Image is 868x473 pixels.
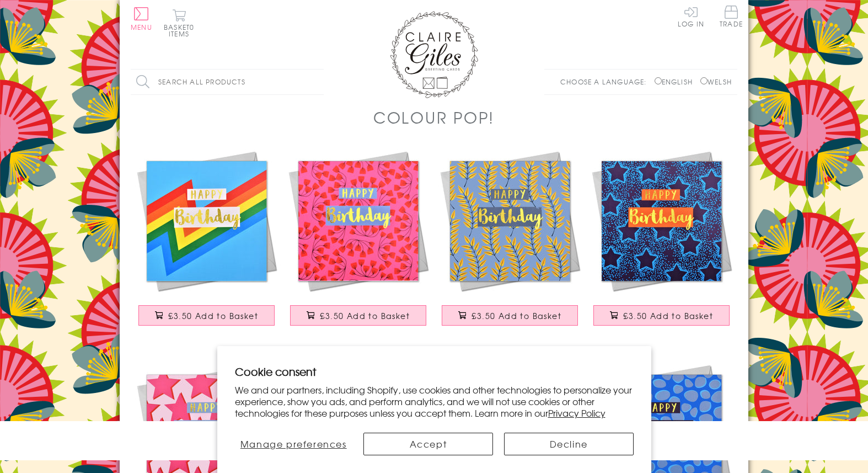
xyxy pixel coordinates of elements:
span: Manage preferences [240,437,347,450]
img: Birthday Card, Leaves, Happy Birthday, text foiled in shiny gold [434,145,586,297]
label: Welsh [700,77,732,87]
label: English [655,77,698,87]
h1: Colour POP! [373,106,495,129]
span: £3.50 Add to Basket [623,310,713,321]
img: Birthday Card, Colour Bolt, Happy Birthday, text foiled in shiny gold [131,145,282,297]
button: £3.50 Add to Basket [442,305,578,326]
button: Accept [363,433,493,455]
button: Manage preferences [235,433,352,455]
span: 0 items [169,22,194,39]
h2: Cookie consent [235,364,634,379]
span: £3.50 Add to Basket [471,310,561,321]
input: Search all products [131,70,324,94]
input: Search [313,70,324,94]
img: Claire Giles Greetings Cards [390,11,478,98]
span: Menu [131,22,152,32]
button: £3.50 Add to Basket [290,305,427,326]
a: Birthday Card, Leaves, Happy Birthday, text foiled in shiny gold £3.50 Add to Basket [434,145,586,337]
a: Trade [720,6,743,29]
img: Birthday Card, Blue Stars, Happy Birthday, text foiled in shiny gold [586,145,737,297]
button: Decline [504,433,634,455]
span: Trade [720,6,743,27]
a: Log In [678,6,704,27]
a: Birthday Card, Pink Flowers, Happy Birthday, text foiled in shiny gold £3.50 Add to Basket [282,145,434,337]
p: Choose a language: [560,77,652,87]
button: £3.50 Add to Basket [593,305,730,326]
img: Birthday Card, Pink Flowers, Happy Birthday, text foiled in shiny gold [282,145,434,297]
a: Privacy Policy [548,406,606,419]
p: We and our partners, including Shopify, use cookies and other technologies to personalize your ex... [235,384,634,418]
span: £3.50 Add to Basket [168,310,258,321]
input: Welsh [700,77,708,84]
span: £3.50 Add to Basket [320,310,410,321]
a: Birthday Card, Colour Bolt, Happy Birthday, text foiled in shiny gold £3.50 Add to Basket [131,145,282,337]
button: Menu [131,7,152,30]
button: £3.50 Add to Basket [138,305,275,326]
input: English [655,77,662,84]
button: Basket0 items [164,9,194,37]
a: Birthday Card, Blue Stars, Happy Birthday, text foiled in shiny gold £3.50 Add to Basket [586,145,737,337]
